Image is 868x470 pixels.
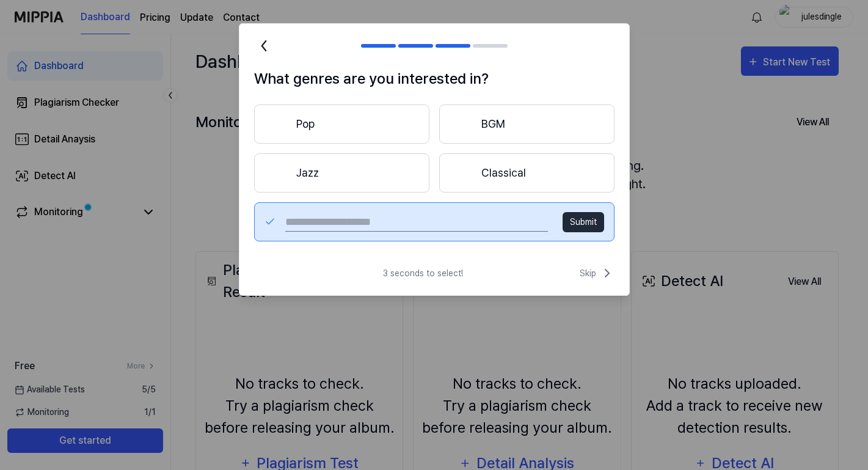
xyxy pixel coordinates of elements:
button: Pop [254,105,429,144]
span: 3 seconds to select! [383,267,463,280]
button: BGM [439,105,615,144]
button: Submit [563,212,604,232]
button: Jazz [254,153,429,193]
button: Skip [577,266,615,281]
span: Skip [580,266,615,281]
h1: What genres are you interested in? [254,68,615,90]
button: Classical [439,153,615,193]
